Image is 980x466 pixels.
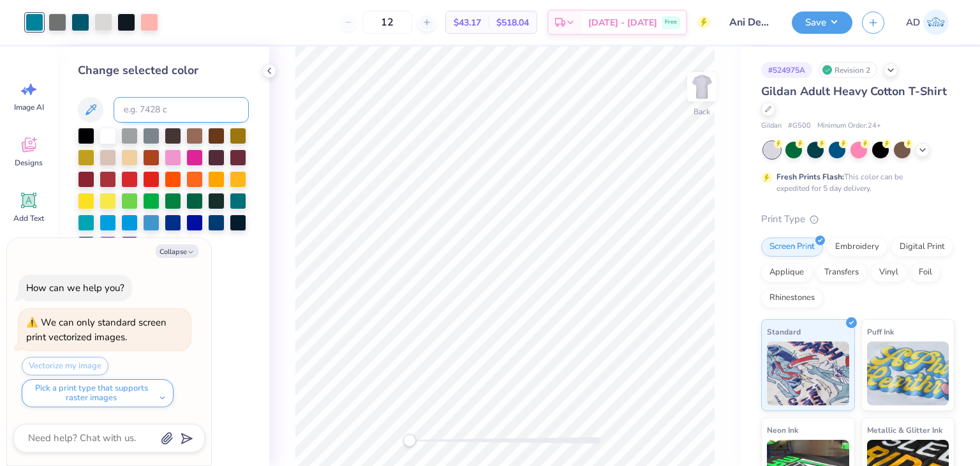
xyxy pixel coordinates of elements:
[26,316,167,343] div: We can only standard screen print vectorized images.
[767,342,849,405] img: Standard
[114,97,249,123] input: e.g. 7428 c
[867,325,894,338] span: Puff Ink
[761,84,947,99] span: Gildan Adult Heavy Cotton T-Shirt
[15,158,43,168] span: Designs
[761,212,954,227] div: Print Type
[694,106,710,117] div: Back
[761,289,823,308] div: Rhinestones
[910,263,940,282] div: Foil
[665,18,677,27] span: Free
[78,62,249,79] div: Change selected color
[22,379,174,407] button: Pick a print type that supports raster images
[776,172,844,182] strong: Fresh Prints Flash:
[867,423,942,437] span: Metallic & Glitter Ink
[761,237,823,257] div: Screen Print
[923,10,949,35] img: Anjali Dilish
[767,423,798,437] span: Neon Ink
[819,62,877,78] div: Revision 2
[891,237,953,257] div: Digital Print
[767,325,801,338] span: Standard
[761,62,812,78] div: # 524975A
[788,121,811,132] span: # G500
[156,244,198,258] button: Collapse
[26,282,124,294] div: How can we help you?
[14,102,44,112] span: Image AI
[761,263,812,282] div: Applique
[816,263,867,282] div: Transfers
[13,213,44,223] span: Add Text
[454,16,481,29] span: $43.17
[689,74,715,100] img: Back
[720,10,782,35] input: Untitled Design
[900,10,954,35] a: AD
[827,237,887,257] div: Embroidery
[817,121,881,132] span: Minimum Order: 24 +
[792,11,852,34] button: Save
[867,342,949,405] img: Puff Ink
[403,434,416,447] div: Accessibility label
[588,16,657,29] span: [DATE] - [DATE]
[776,171,933,194] div: This color can be expedited for 5 day delivery.
[761,121,782,132] span: Gildan
[871,263,907,282] div: Vinyl
[906,15,920,30] span: AD
[362,11,412,34] input: – –
[496,16,529,29] span: $518.04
